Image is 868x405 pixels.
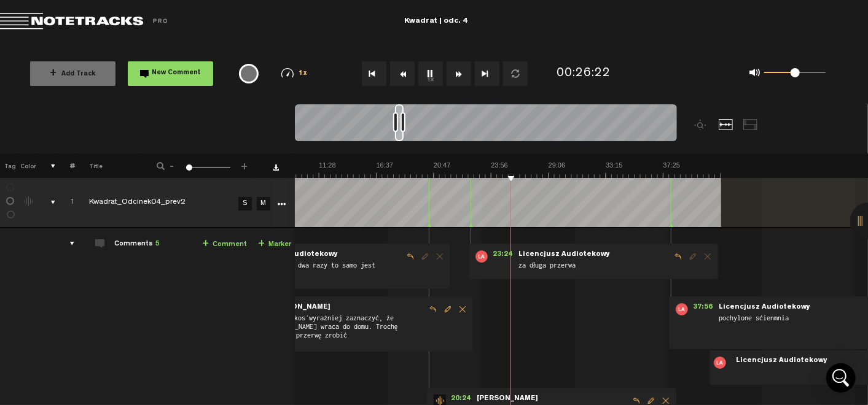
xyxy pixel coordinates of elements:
[488,250,517,263] span: 23:24
[403,252,418,261] span: Reply to comment
[700,252,715,261] span: Delete comment
[258,237,291,252] a: Marker
[267,68,321,79] div: 1x
[644,396,659,405] span: Edit comment
[517,260,671,274] span: za długa przerwa
[418,252,432,261] span: Edit comment
[629,396,644,405] span: Reply to comment
[714,357,726,369] img: letters
[18,178,37,228] td: Change the color of the waveform
[517,250,611,259] span: Licencjusz Audiotekowy
[688,303,717,315] span: 37:56
[268,313,426,346] span: może jakoś wyraźniej zaznaczyć, że [PERSON_NAME] wraca do domu. Trochę dłuższą przerwę zrobić
[268,303,332,312] span: [PERSON_NAME]
[362,61,386,86] button: Go to beginning
[557,65,611,83] div: 00:26:22
[30,61,115,86] button: +Add Track
[258,239,265,249] span: +
[475,250,488,263] img: letters
[503,61,528,86] button: Loop
[239,64,259,83] div: {{ tooltip_message }}
[240,161,249,168] span: +
[475,395,539,403] span: [PERSON_NAME]
[152,70,201,77] span: New Comment
[37,178,56,228] td: comments, stamps & drawings
[440,305,455,314] span: Edit comment
[455,305,470,314] span: Delete comment
[273,164,279,171] a: Download comments
[18,153,37,178] th: Color
[89,197,249,209] div: Click to edit the title
[245,260,403,283] span: niepotrzebnie dwa razy to samo jest powiedziane
[56,178,75,228] td: Click to change the order number 1
[238,197,252,210] a: S
[432,252,447,261] span: Delete comment
[58,197,77,209] div: Click to change the order number
[155,241,160,248] span: 5
[299,71,307,77] span: 1x
[276,198,287,209] a: More
[58,237,77,250] div: comments
[418,61,443,86] button: 1x
[426,305,440,314] span: Reply to comment
[202,237,247,252] a: Comment
[50,69,57,79] span: +
[390,61,415,86] button: Rewind
[447,61,471,86] button: Fast Forward
[114,239,160,250] div: Comments
[147,161,721,178] img: ruler
[167,161,177,168] span: -
[281,68,294,78] img: speedometer.svg
[39,196,58,209] div: comments, stamps & drawings
[56,153,75,178] th: #
[686,252,700,261] span: Edit comment
[75,153,141,178] th: Title
[128,61,213,86] button: New Comment
[257,197,270,210] a: M
[50,71,96,78] span: Add Track
[20,196,39,207] div: Change the color of the waveform
[202,239,209,249] span: +
[659,396,673,405] span: Delete comment
[826,363,856,393] div: Open Intercom Messenger
[671,252,686,261] span: Reply to comment
[717,303,811,312] span: Licencjusz Audiotekowy
[475,61,499,86] button: Go to end
[676,303,688,315] img: letters
[75,178,235,228] td: Click to edit the title Kwadrat_Odcinek04_prev2
[735,357,829,365] span: Licencjusz Audiotekowy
